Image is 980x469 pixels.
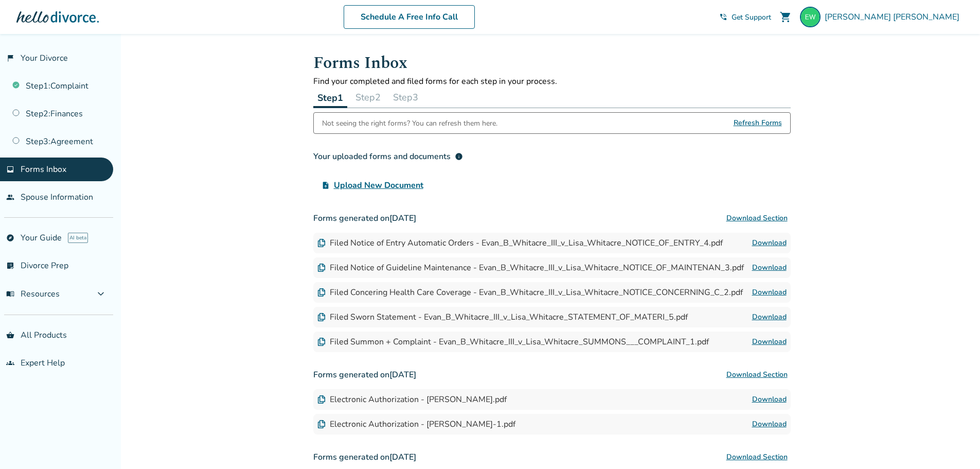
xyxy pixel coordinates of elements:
h3: Forms generated on [DATE] [313,364,791,385]
div: Filed Concering Health Care Coverage - Evan_B_Whitacre_III_v_Lisa_Whitacre_NOTICE_CONCERNING_C_2.pdf [317,287,743,298]
span: phone_in_talk [719,13,727,21]
span: inbox [6,165,14,173]
span: Upload New Document [334,179,423,192]
button: Step3 [389,87,422,108]
div: Not seeing the right forms? You can refresh them here. [322,113,497,133]
img: Document [317,264,326,272]
img: Document [317,239,326,247]
span: flag_2 [6,54,14,62]
span: people [6,193,14,201]
p: Find your completed and filed forms for each step in your process. [313,76,791,87]
button: Step1 [313,87,347,108]
h3: Forms generated on [DATE] [313,447,791,467]
span: Forms Inbox [21,164,66,175]
a: Download [752,262,787,274]
button: Download Section [723,208,791,229]
img: Document [317,338,326,346]
button: Download Section [723,447,791,467]
div: Filed Sworn Statement - Evan_B_Whitacre_III_v_Lisa_Whitacre_STATEMENT_OF_MATERI_5.pdf [317,311,688,323]
a: Download [752,237,787,249]
span: shopping_basket [6,331,14,339]
iframe: Chat Widget [929,420,980,469]
h1: Forms Inbox [313,50,791,76]
span: Refresh Forms [734,113,782,133]
a: Download [752,393,787,406]
a: Download [752,336,787,348]
div: Electronic Authorization - [PERSON_NAME].pdf [317,394,507,405]
button: Step2 [351,87,385,108]
span: Resources [6,288,60,300]
img: Document [317,313,326,321]
img: Document [317,395,326,404]
div: Filed Summon + Complaint - Evan_B_Whitacre_III_v_Lisa_Whitacre_SUMMONS___COMPLAINT_1.pdf [317,336,709,348]
span: expand_more [95,288,107,300]
span: menu_book [6,290,14,298]
span: AI beta [68,233,88,243]
img: Document [317,288,326,297]
button: Download Section [723,364,791,385]
span: info [455,152,463,161]
span: groups [6,359,14,367]
a: Download [752,311,787,323]
img: hickory12885@gmail.com [800,7,821,27]
span: [PERSON_NAME] [PERSON_NAME] [825,11,964,23]
a: Schedule A Free Info Call [344,5,475,29]
span: upload_file [322,181,330,189]
div: Filed Notice of Entry Automatic Orders - Evan_B_Whitacre_III_v_Lisa_Whitacre_NOTICE_OF_ENTRY_4.pdf [317,237,723,249]
a: Download [752,418,787,430]
h3: Forms generated on [DATE] [313,208,791,229]
div: Filed Notice of Guideline Maintenance - Evan_B_Whitacre_III_v_Lisa_Whitacre_NOTICE_OF_MAINTENAN_3... [317,262,744,273]
div: Your uploaded forms and documents [313,150,463,163]
span: list_alt_check [6,262,14,270]
span: Get Support [732,12,771,22]
img: Document [317,420,326,428]
a: Download [752,286,787,299]
div: Electronic Authorization - [PERSON_NAME]-1.pdf [317,419,515,430]
a: phone_in_talkGet Support [719,12,771,22]
span: shopping_cart [779,11,792,23]
span: explore [6,234,14,242]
